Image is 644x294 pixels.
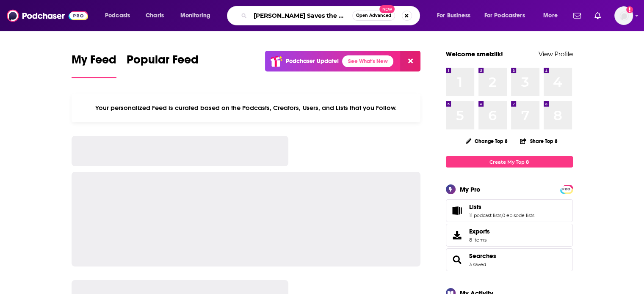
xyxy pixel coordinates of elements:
[99,9,141,22] button: open menu
[537,9,568,22] button: open menu
[469,228,490,235] span: Exports
[469,261,486,267] a: 3 saved
[502,212,534,218] a: 0 episode lists
[342,55,393,67] a: See What's New
[446,224,573,247] a: Exports
[469,212,501,218] a: 11 podcast lists
[614,6,633,25] button: Show profile menu
[174,9,221,22] button: open menu
[127,52,199,78] a: Popular Feed
[72,93,421,122] div: Your personalized Feed is curated based on the Podcasts, Creators, Users, and Lists that you Follow.
[484,10,525,22] span: For Podcasters
[7,8,88,24] img: Podchaser - Follow, Share and Rate Podcasts
[72,52,116,72] span: My Feed
[591,8,604,23] a: Show notifications dropdown
[446,199,573,222] span: Lists
[539,50,573,58] a: View Profile
[127,52,199,72] span: Popular Feed
[446,156,573,168] a: Create My Top 8
[286,58,339,65] p: Podchaser Update!
[235,6,428,25] div: Search podcasts, credits, & more...
[501,212,502,218] span: ,
[460,185,481,193] div: My Pro
[469,203,481,211] span: Lists
[250,9,352,22] input: Search podcasts, credits, & more...
[626,6,633,13] svg: Add a profile image
[446,50,503,58] a: Welcome smeizlik!
[146,10,164,22] span: Charts
[614,6,633,25] img: User Profile
[469,252,496,260] a: Searches
[140,9,169,22] a: Charts
[614,6,633,25] span: Logged in as smeizlik
[105,10,130,22] span: Podcasts
[449,254,466,266] a: Searches
[431,9,481,22] button: open menu
[379,5,395,13] span: New
[437,10,470,22] span: For Business
[469,203,534,211] a: Lists
[446,248,573,271] span: Searches
[461,136,513,146] button: Change Top 8
[561,186,572,192] a: PRO
[520,133,558,149] button: Share Top 8
[72,52,116,78] a: My Feed
[570,8,584,23] a: Show notifications dropdown
[469,237,490,243] span: 8 items
[180,10,210,22] span: Monitoring
[561,186,572,192] span: PRO
[449,205,466,217] a: Lists
[479,9,537,22] button: open menu
[352,11,395,21] button: Open AdvancedNew
[356,14,391,18] span: Open Advanced
[543,10,558,22] span: More
[449,229,466,241] span: Exports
